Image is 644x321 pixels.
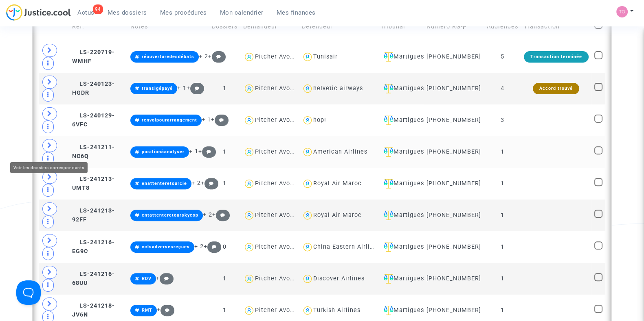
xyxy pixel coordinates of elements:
div: Martigues [380,179,421,189]
td: Notes [127,12,209,41]
td: Réf. [69,12,127,41]
td: 5 [484,41,521,73]
span: Mes finances [277,9,316,16]
div: helvetic airways [313,85,363,92]
img: icon-faciliter-sm.svg [384,52,393,62]
td: Dossiers [209,12,240,41]
img: icon-user.svg [302,273,314,285]
div: China Eastern Airlines [313,243,380,250]
img: icon-faciliter-sm.svg [384,179,393,189]
span: + [201,180,218,187]
td: [PHONE_NUMBER] [424,263,484,295]
div: Martigues [380,210,421,220]
div: Pitcher Avocat [255,243,300,250]
div: Pitcher Avocat [255,275,300,282]
div: Discover Airlines [313,275,365,282]
td: 1 [209,104,240,136]
span: + [212,211,230,218]
img: icon-faciliter-sm.svg [384,242,393,252]
span: Actus [77,9,95,16]
td: 3 [484,104,521,136]
span: + 2 [203,211,212,218]
img: icon-user.svg [243,115,255,126]
div: Turkish Airlines [313,307,360,314]
div: Pitcher Avocat [255,307,300,314]
span: + 1 [202,116,211,123]
img: icon-user.svg [302,51,314,63]
a: Mes finances [270,7,322,19]
span: LS-241218-JV6N [72,302,115,318]
div: Martigues [380,115,421,125]
div: Royal Air Maroc [313,180,362,187]
img: icon-faciliter-sm.svg [384,274,393,284]
td: 1 [209,168,240,200]
img: icon-faciliter-sm.svg [384,115,393,125]
span: LS-241216-EG9C [72,239,115,255]
div: hop! [313,117,326,124]
td: [PHONE_NUMBER] [424,73,484,104]
span: + 2 [191,180,201,187]
span: + 2 [199,53,208,60]
img: icon-user.svg [302,210,314,221]
img: icon-user.svg [243,305,255,317]
td: Tribunal [378,12,424,41]
div: Martigues [380,84,421,93]
span: entattenteretourskycop [142,213,198,218]
div: Martigues [380,242,421,252]
img: icon-user.svg [243,241,255,253]
span: cclsadversesreçues [142,244,190,249]
td: 1 [484,263,521,295]
td: 1 [484,200,521,231]
span: LS-240129-6VFC [72,112,115,128]
span: renvoipourarrangement [142,117,197,123]
div: Royal Air Maroc [313,212,362,219]
img: fe1f3729a2b880d5091b466bdc4f5af5 [616,6,628,17]
div: Pitcher Avocat [255,117,300,124]
span: Mon calendrier [220,9,264,16]
a: Mon calendrier [213,7,270,19]
img: icon-user.svg [243,210,255,221]
span: Mes dossiers [108,9,147,16]
td: 1 [209,263,240,295]
span: + 1 [177,85,187,91]
span: LS-240123-HGDR [72,80,115,96]
span: + [208,53,226,60]
span: réouverturedesdébats [142,54,194,59]
div: Martigues [380,147,421,157]
span: LS-241213-92FF [72,207,115,223]
td: [PHONE_NUMBER] [424,104,484,136]
img: icon-user.svg [243,83,255,95]
td: 1 [209,200,240,231]
span: enattenteretourcie [142,181,187,186]
iframe: Help Scout Beacon - Open [16,280,41,305]
td: 1 [209,41,240,73]
img: icon-faciliter-sm.svg [384,147,393,157]
td: Défendeur [299,12,378,41]
img: jc-logo.svg [6,4,71,21]
div: Pitcher Avocat [255,53,300,60]
img: icon-user.svg [243,178,255,190]
img: icon-user.svg [302,178,314,190]
img: icon-user.svg [302,83,314,95]
img: icon-user.svg [302,146,314,158]
td: 1 [484,136,521,168]
span: + [157,306,174,313]
td: [PHONE_NUMBER] [424,41,484,73]
div: Martigues [380,306,421,315]
span: + 1 [189,148,198,155]
span: LS-241213-UMT8 [72,176,115,191]
div: American Airlines [313,148,367,155]
div: Pitcher Avocat [255,180,300,187]
img: icon-user.svg [243,273,255,285]
span: + [211,116,229,123]
td: 1 [209,73,240,104]
span: + [204,243,221,250]
img: icon-user.svg [243,146,255,158]
span: + [198,148,216,155]
div: Martigues [380,52,421,62]
td: Audiences [484,12,521,41]
td: Demandeur [240,12,299,41]
img: icon-faciliter-sm.svg [384,84,393,93]
td: [PHONE_NUMBER] [424,200,484,231]
div: Transaction terminée [524,51,589,63]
